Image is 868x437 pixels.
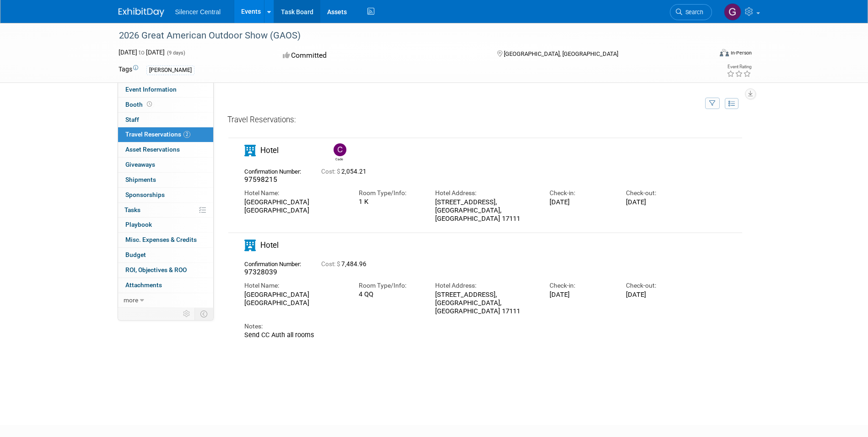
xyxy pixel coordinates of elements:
[321,261,370,268] span: 7,484.96
[280,48,482,64] div: Committed
[125,161,155,168] span: Giveaways
[125,116,139,123] span: Staff
[727,65,751,69] div: Event Rating
[244,198,345,215] div: [GEOGRAPHIC_DATA] [GEOGRAPHIC_DATA]
[175,8,221,16] span: Silencer Central
[658,48,752,61] div: Event Format
[682,9,703,16] span: Search
[435,189,536,197] div: Hotel Address:
[118,113,213,127] a: Staff
[166,50,185,56] span: (9 days)
[550,198,612,206] div: [DATE]
[125,266,187,273] span: ROI, Objectives & ROO
[125,221,152,228] span: Playbook
[244,240,256,251] i: Hotel
[146,66,194,75] div: [PERSON_NAME]
[244,165,307,175] div: Confirmation Number:
[724,3,741,21] img: Griffin Brown
[504,50,618,57] span: [GEOGRAPHIC_DATA], [GEOGRAPHIC_DATA]
[321,168,341,175] span: Cost: $
[359,290,421,299] div: 4 QQ
[125,281,162,289] span: Attachments
[125,251,146,258] span: Budget
[720,49,729,56] img: Format-Inperson.png
[194,308,213,320] td: Toggle Event Tabs
[118,278,213,293] a: Attachments
[321,261,341,268] span: Cost: $
[116,27,698,44] div: 2026 Great American Outdoor Show (GAOS)
[124,206,140,213] span: Tasks
[550,290,612,299] div: [DATE]
[118,82,213,97] a: Event Information
[119,49,165,56] span: [DATE] [DATE]
[244,145,256,156] i: Hotel
[124,296,138,304] span: more
[435,281,536,290] div: Hotel Address:
[730,49,752,56] div: In-Person
[626,198,689,206] div: [DATE]
[183,131,190,138] span: 2
[118,263,213,278] a: ROI, Objectives & ROO
[244,258,307,268] div: Confirmation Number:
[244,281,345,290] div: Hotel Name:
[227,115,743,129] div: Travel Reservations:
[118,248,213,262] a: Budget
[119,8,164,17] img: ExhibitDay
[244,322,689,331] div: Notes:
[118,293,213,308] a: more
[321,168,370,175] span: 2,054.21
[334,156,345,162] div: Cade Cox
[125,236,197,243] span: Misc. Expenses & Credits
[118,98,213,112] a: Booth
[670,4,712,20] a: Search
[118,142,213,157] a: Asset Reservations
[118,158,213,172] a: Giveaways
[359,281,421,290] div: Room Type/Info:
[260,146,279,155] span: Hotel
[137,49,146,56] span: to
[125,131,190,138] span: Travel Reservations
[331,143,347,162] div: Cade Cox
[125,146,180,153] span: Asset Reservations
[550,189,612,197] div: Check-in:
[118,218,213,232] a: Playbook
[334,143,346,156] img: Cade Cox
[626,189,689,197] div: Check-out:
[435,290,536,316] div: [STREET_ADDRESS], [GEOGRAPHIC_DATA], [GEOGRAPHIC_DATA] 17111
[125,101,154,108] span: Booth
[244,189,345,197] div: Hotel Name:
[119,65,138,75] td: Tags
[179,308,195,320] td: Personalize Event Tab Strip
[118,203,213,218] a: Tasks
[626,281,689,290] div: Check-out:
[709,101,716,107] i: Filter by Traveler
[118,233,213,247] a: Misc. Expenses & Credits
[244,175,277,184] span: 97598215
[244,331,689,339] div: Send CC Auth all rooms
[125,191,165,198] span: Sponsorships
[118,173,213,187] a: Shipments
[145,101,154,108] span: Booth not reserved yet
[125,86,177,93] span: Event Information
[260,240,279,250] span: Hotel
[118,127,213,142] a: Travel Reservations2
[626,290,689,299] div: [DATE]
[435,198,536,223] div: [STREET_ADDRESS], [GEOGRAPHIC_DATA], [GEOGRAPHIC_DATA] 17111
[125,176,156,183] span: Shipments
[359,189,421,197] div: Room Type/Info:
[550,281,612,290] div: Check-in:
[359,198,421,206] div: 1 K
[244,268,277,276] span: 97328039
[118,188,213,202] a: Sponsorships
[244,290,345,307] div: [GEOGRAPHIC_DATA] [GEOGRAPHIC_DATA]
